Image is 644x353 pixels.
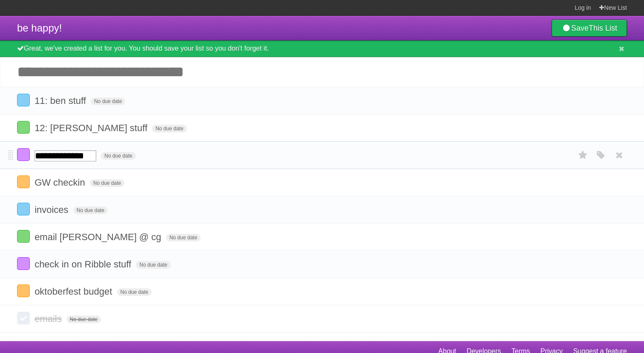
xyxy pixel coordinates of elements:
[166,234,201,241] span: No due date
[14,14,20,20] img: logo_orange.svg
[66,316,101,323] span: No due date
[17,175,30,188] label: Done
[17,94,30,106] label: Done
[90,179,124,187] span: No due date
[85,49,92,56] img: tab_keywords_by_traffic_grey.svg
[552,20,627,37] a: SaveThis List
[32,50,76,56] div: Domain Overview
[117,288,152,296] span: No due date
[17,22,62,34] span: be happy!
[136,261,170,269] span: No due date
[73,207,108,214] span: No due date
[34,286,114,297] span: oktoberfest budget
[17,148,30,161] label: Done
[34,204,70,215] span: invoices
[34,313,64,324] span: emails
[34,259,133,270] span: check in on Ribble stuff
[17,257,30,270] label: Done
[152,125,187,132] span: No due date
[22,22,94,29] div: Domain: [DOMAIN_NAME]
[23,49,30,56] img: tab_domain_overview_orange.svg
[17,312,30,324] label: Done
[17,121,30,134] label: Done
[17,284,30,297] label: Done
[91,98,125,105] span: No due date
[14,22,20,29] img: website_grey.svg
[34,123,149,133] span: 12: [PERSON_NAME] stuff
[589,24,617,32] b: This List
[94,50,144,56] div: Keywords by Traffic
[34,95,88,106] span: 11: ben stuff
[17,230,30,243] label: Done
[575,148,591,162] label: Star task
[24,14,42,20] div: v 4.0.25
[17,203,30,215] label: Done
[34,177,87,188] span: GW checkin
[101,152,135,160] span: No due date
[34,232,163,242] span: email [PERSON_NAME] @ cg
